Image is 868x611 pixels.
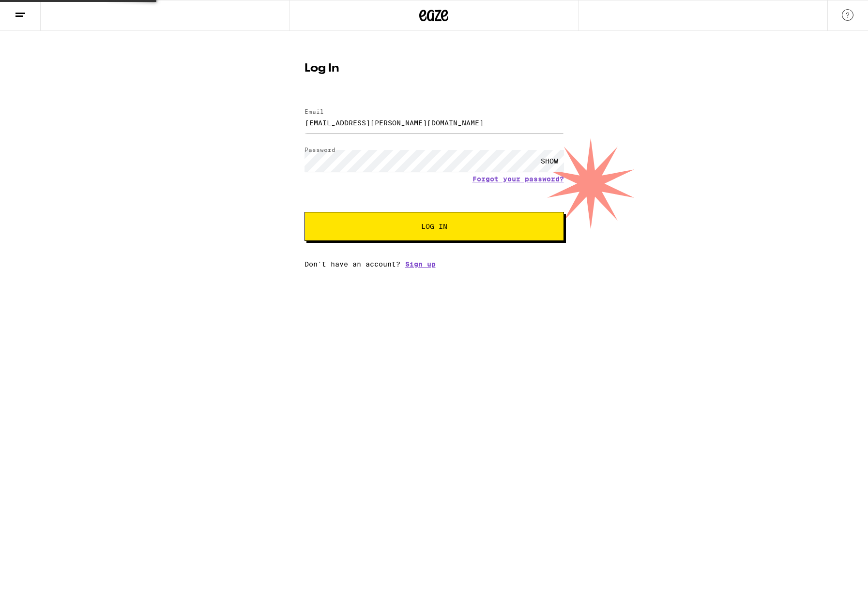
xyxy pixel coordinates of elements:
label: Email [305,108,324,115]
input: Email [305,112,564,134]
a: Forgot your password? [472,175,564,183]
h1: Log In [305,63,564,75]
div: Don't have an account? [305,260,564,268]
span: Hi. Need any help? [6,7,70,15]
div: SHOW [535,150,564,172]
a: Sign up [405,260,436,268]
span: Log In [421,223,447,230]
label: Password [305,147,335,153]
button: Log In [305,212,564,241]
